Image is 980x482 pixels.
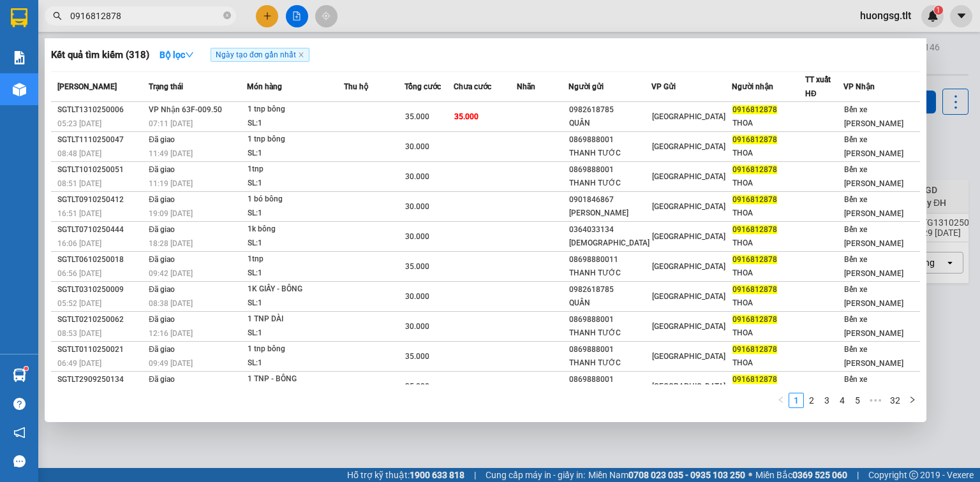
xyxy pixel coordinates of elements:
[652,262,725,271] span: [GEOGRAPHIC_DATA]
[405,322,429,331] span: 30.000
[844,255,903,278] span: Bến xe [PERSON_NAME]
[57,283,145,296] div: SGTLT0310250009
[835,393,849,407] a: 4
[789,393,804,408] li: 1
[569,147,650,160] div: THANH TƯỚC
[820,393,834,407] a: 3
[517,82,535,91] span: Nhãn
[248,252,343,267] div: 1tnp
[569,103,650,117] div: 0982618785
[149,119,193,128] span: 07:11 [DATE]
[247,82,282,91] span: Món hàng
[51,48,149,62] h3: Kết quả tìm kiếm ( 318 )
[149,375,175,384] span: Đã giao
[248,312,343,326] div: 1 TNP DÀI
[569,193,650,207] div: 0901846867
[569,163,650,177] div: 0869888001
[732,375,777,384] span: 0916812878
[569,177,650,190] div: THANH TƯỚC
[454,112,479,121] span: 35.000
[569,343,650,356] div: 0869888001
[805,393,819,407] a: 2
[843,82,875,91] span: VP Nhận
[248,133,343,147] div: 1 tnp bông
[569,207,650,220] div: [PERSON_NAME]
[569,133,650,147] div: 0869888001
[57,163,145,177] div: SGTLT1010250051
[13,427,26,439] span: notification
[732,326,805,340] div: THOA
[57,253,145,267] div: SGTLT0610250018
[248,296,343,310] div: SL: 1
[652,232,725,241] span: [GEOGRAPHIC_DATA]
[248,267,343,281] div: SL: 1
[53,11,62,20] span: search
[223,11,231,19] span: close-circle
[819,393,835,408] li: 3
[57,269,101,278] span: 06:56 [DATE]
[732,225,777,234] span: 0916812878
[652,292,725,301] span: [GEOGRAPHIC_DATA]
[149,359,193,368] span: 09:49 [DATE]
[652,352,725,361] span: [GEOGRAPHIC_DATA]
[149,149,193,158] span: 11:49 [DATE]
[569,313,650,326] div: 0869888001
[57,209,101,218] span: 16:51 [DATE]
[569,253,650,267] div: 08698880011
[732,117,805,130] div: THOA
[149,82,183,91] span: Trạng thái
[569,223,650,237] div: 0364033134
[149,329,193,338] span: 12:16 [DATE]
[248,237,343,251] div: SL: 1
[57,313,145,326] div: SGTLT0210250062
[569,283,650,296] div: 0982618785
[149,269,193,278] span: 09:42 [DATE]
[732,147,805,160] div: THOA
[865,393,886,408] span: •••
[248,356,343,370] div: SL: 1
[886,393,904,407] a: 32
[248,177,343,191] div: SL: 1
[732,195,777,204] span: 0916812878
[652,172,725,181] span: [GEOGRAPHIC_DATA]
[344,82,368,91] span: Thu hộ
[732,267,805,280] div: THOA
[248,147,343,161] div: SL: 1
[844,285,903,308] span: Bến xe [PERSON_NAME]
[57,223,145,237] div: SGTLT0710250444
[732,285,777,294] span: 0916812878
[13,398,26,410] span: question-circle
[149,165,175,174] span: Đã giao
[773,393,789,408] button: left
[248,223,343,237] div: 1k bông
[652,382,725,391] span: [GEOGRAPHIC_DATA]
[569,237,650,250] div: [DEMOGRAPHIC_DATA]
[149,345,175,354] span: Đã giao
[13,51,26,64] img: solution-icon
[185,50,194,59] span: down
[865,393,886,408] li: Next 5 Pages
[211,48,309,62] span: Ngày tạo đơn gần nhất
[844,105,903,128] span: Bến xe [PERSON_NAME]
[405,142,429,151] span: 30.000
[732,255,777,264] span: 0916812878
[149,179,193,188] span: 11:19 [DATE]
[248,193,343,207] div: 1 bó bông
[569,373,650,386] div: 0869888001
[57,149,101,158] span: 08:48 [DATE]
[57,133,145,147] div: SGTLT1110250047
[24,367,28,370] sup: 1
[223,10,231,22] span: close-circle
[732,237,805,250] div: THOA
[149,285,175,294] span: Đã giao
[844,315,903,338] span: Bến xe [PERSON_NAME]
[651,82,676,91] span: VP Gửi
[149,135,175,144] span: Đã giao
[57,299,101,308] span: 05:52 [DATE]
[732,345,777,354] span: 0916812878
[850,393,865,407] a: 5
[405,172,429,181] span: 30.000
[57,82,117,91] span: [PERSON_NAME]
[844,225,903,248] span: Bến xe [PERSON_NAME]
[569,267,650,280] div: THANH TƯỚC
